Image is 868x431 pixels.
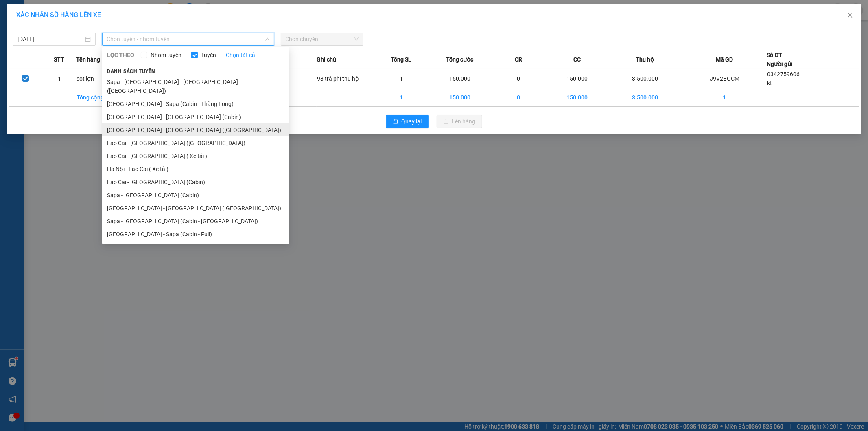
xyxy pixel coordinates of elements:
span: Nhóm tuyến [147,51,185,59]
button: uploadLên hàng [437,115,482,128]
td: 3.500.000 [608,69,682,88]
td: 1 [42,69,76,88]
li: Lào Cai - [GEOGRAPHIC_DATA] ( Xe tải ) [102,150,289,163]
td: Tổng cộng [76,88,133,107]
span: Tổng SL [391,55,411,64]
span: Danh sách tuyến [102,68,160,75]
span: close [847,12,853,18]
span: Thu hộ [636,55,654,64]
td: 1 [373,69,430,88]
img: logo.jpg [4,7,45,47]
td: 3.500.000 [608,88,682,107]
span: Mã GD [716,55,733,64]
li: [GEOGRAPHIC_DATA] - [GEOGRAPHIC_DATA] ([GEOGRAPHIC_DATA]) [102,123,289,136]
b: Sao Việt [49,19,99,33]
td: sọt lợn [76,69,133,88]
td: J9V2BGCM [682,69,767,88]
button: rollbackQuay lại [386,115,429,128]
span: LỌC THEO [107,51,134,59]
span: 0342759606 [767,71,800,77]
h2: VP Nhận: Văn phòng Phố Lu [43,47,197,99]
span: rollback [393,119,398,125]
li: Hà Nội - Lào Cai ( Xe tải) [102,163,289,176]
span: Tên hàng [76,55,100,64]
td: 150.000 [429,88,490,107]
li: Lào Cai - [GEOGRAPHIC_DATA] ([GEOGRAPHIC_DATA]) [102,136,289,150]
li: [GEOGRAPHIC_DATA] - Sapa (Cabin - Full) [102,228,289,241]
a: Chọn tất cả [226,51,255,59]
td: 1 [373,88,430,107]
td: 1 [682,88,767,107]
span: kt [767,80,772,86]
td: 150.000 [547,69,608,88]
li: [GEOGRAPHIC_DATA] - [GEOGRAPHIC_DATA] (Cabin) [102,110,289,123]
span: Chọn tuyến - nhóm tuyến [107,33,269,45]
span: Tổng cước [446,55,473,64]
div: Số ĐT Người gửi [767,51,793,68]
td: 150.000 [547,88,608,107]
li: Lào Cai - [GEOGRAPHIC_DATA] (Cabin) [102,176,289,189]
input: 15/10/2025 [17,35,83,44]
li: [GEOGRAPHIC_DATA] - [GEOGRAPHIC_DATA] ([GEOGRAPHIC_DATA]) [102,202,289,215]
span: Quay lại [402,117,422,126]
span: Ghi chú [317,55,336,64]
span: CC [573,55,581,64]
li: Sapa - [GEOGRAPHIC_DATA] (Cabin) [102,189,289,202]
td: 0 [490,69,547,88]
b: [DOMAIN_NAME] [109,7,197,20]
li: [GEOGRAPHIC_DATA] - Sapa (Cabin - Thăng Long) [102,97,289,110]
span: Chọn chuyến [286,33,359,45]
span: XÁC NHẬN SỐ HÀNG LÊN XE [16,11,101,19]
td: 150.000 [429,69,490,88]
td: 98 trả phí thu hộ [317,69,373,88]
li: Sapa - [GEOGRAPHIC_DATA] (Cabin - [GEOGRAPHIC_DATA]) [102,215,289,228]
h2: J9V2BGCM [4,47,66,61]
span: down [265,37,270,42]
li: Sapa - [GEOGRAPHIC_DATA] - [GEOGRAPHIC_DATA] ([GEOGRAPHIC_DATA]) [102,75,289,97]
span: STT [54,55,64,64]
span: Tuyến [198,51,219,59]
button: Close [839,4,861,27]
td: 0 [490,88,547,107]
span: CR [515,55,522,64]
